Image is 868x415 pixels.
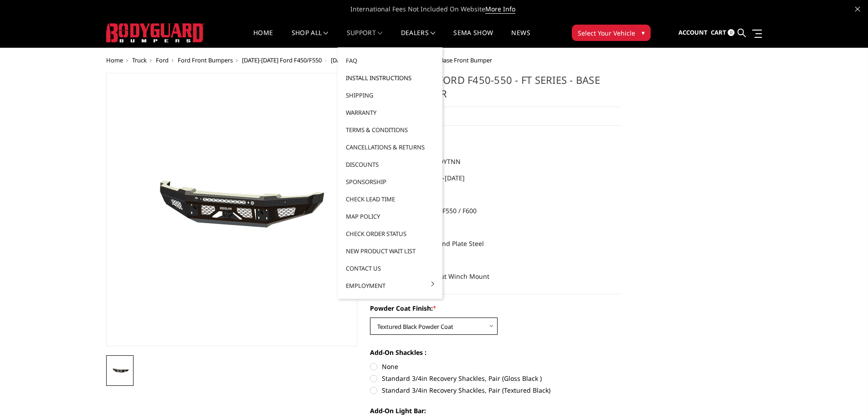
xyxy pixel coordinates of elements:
[370,348,621,357] label: Add-On Shackles :
[341,52,439,69] a: FAQ
[370,303,621,313] label: Powder Coat Finish:
[106,23,204,42] img: BODYGUARD BUMPERS
[341,225,439,242] a: Check Order Status
[422,203,477,219] dd: F450 / F550 / F600
[401,30,436,47] a: Dealers
[341,260,439,277] a: Contact Us
[341,104,439,121] a: Warranty
[253,30,273,47] a: Home
[485,5,515,14] a: More Info
[711,20,734,45] a: Cart 0
[178,56,233,64] a: Ford Front Bumpers
[341,69,439,87] a: Install Instructions
[341,190,439,208] a: Check Lead Time
[370,362,621,371] label: None
[331,56,492,64] span: [DATE]-[DATE] Ford F450-550 - FT Series - Base Front Bumper
[370,73,621,107] h1: [DATE]-[DATE] Ford F450-550 - FT Series - Base Front Bumper
[132,56,147,64] a: Truck
[106,56,123,64] a: Home
[578,28,635,38] span: Select Your Vehicle
[341,121,439,138] a: Terms & Conditions
[370,385,621,395] label: Standard 3/4in Recovery Shackles, Pair (Textured Black)
[422,170,465,186] dd: [DATE]-[DATE]
[341,242,439,260] a: New Product Wait List
[572,25,651,41] button: Select Your Vehicle
[728,29,734,36] span: 0
[156,56,169,64] a: Ford
[678,20,708,45] a: Account
[106,73,358,346] a: 2023-2025 Ford F450-550 - FT Series - Base Front Bumper
[511,30,530,47] a: News
[422,268,489,285] dd: Without Winch Mount
[341,87,439,104] a: Shipping
[292,30,329,47] a: shop all
[341,156,439,173] a: Discounts
[370,374,621,383] label: Standard 3/4in Recovery Shackles, Pair (Gloss Black )
[453,30,493,47] a: SEMA Show
[642,28,645,37] span: ▾
[347,30,383,47] a: Support
[109,366,131,376] img: 2023-2025 Ford F450-550 - FT Series - Base Front Bumper
[422,236,484,252] dd: Diamond Plate Steel
[341,138,439,156] a: Cancellations & Returns
[341,277,439,294] a: Employment
[822,371,868,415] iframe: Chat Widget
[341,208,439,225] a: MAP Policy
[711,28,726,36] span: Cart
[242,56,322,64] a: [DATE]-[DATE] Ford F450/F550
[678,28,708,36] span: Account
[341,173,439,190] a: Sponsorship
